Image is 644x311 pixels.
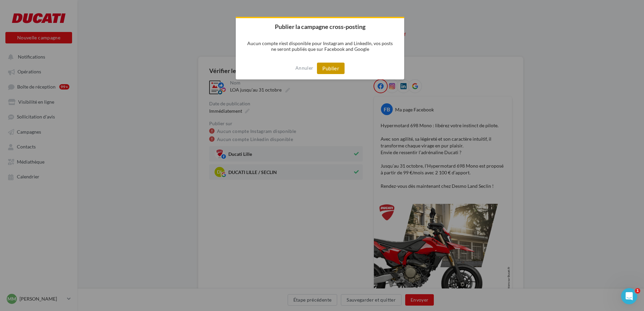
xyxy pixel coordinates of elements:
span: 1 [635,288,640,293]
button: Annuler [295,63,313,73]
p: Aucun compte n’est disponible pour Instagram and LinkedIn, vos posts ne seront publiés que sur Fa... [236,35,404,57]
h2: Publier la campagne cross-posting [236,18,404,35]
button: Publier [317,63,345,74]
iframe: Intercom live chat [621,288,637,304]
